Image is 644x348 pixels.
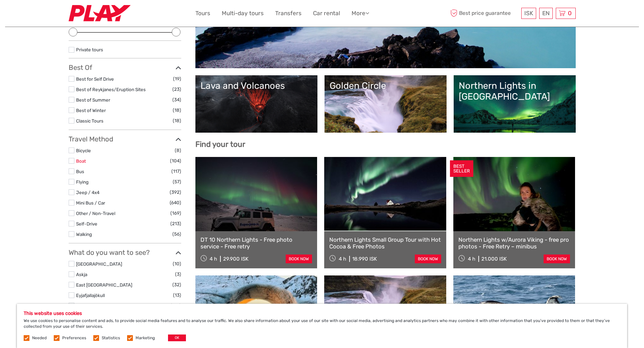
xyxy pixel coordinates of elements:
a: Best for Self Drive [76,76,114,82]
span: (104) [170,157,181,165]
a: East [GEOGRAPHIC_DATA] [76,282,132,288]
a: Tours [195,8,210,18]
p: We're away right now. Please check back later! [9,12,76,17]
span: (18) [173,106,181,114]
div: EN [539,8,553,19]
span: (169) [170,302,181,310]
a: Best of Winter [76,108,106,113]
div: 18.990 ISK [352,256,377,262]
h3: Travel Method [69,135,181,143]
div: Lava and Volcanoes [200,80,312,91]
a: Transfers [275,8,302,18]
a: book now [544,255,570,263]
a: Self-Drive [76,221,97,226]
span: (34) [172,96,181,104]
a: Northern Lights w/Aurora Viking - free pro photos - Free Retry – minibus [458,236,570,250]
button: Open LiveChat chat widget [78,10,86,19]
a: book now [286,255,312,263]
span: (3) [175,270,181,278]
button: OK [168,334,186,341]
a: [GEOGRAPHIC_DATA] [76,261,122,267]
div: Golden Circle [330,80,442,91]
span: (23) [172,85,181,93]
a: Bicycle [76,148,91,153]
span: (392) [170,188,181,196]
span: 4 h [210,256,217,262]
a: Glaciers [76,303,93,309]
a: Multi-day tours [222,8,264,18]
a: Eyjafjallajökull [76,293,105,298]
span: ISK [524,10,533,17]
a: Best of Summer [76,97,110,103]
a: Boat [76,158,86,164]
a: Northern Lights in [GEOGRAPHIC_DATA] [459,80,571,128]
label: Preferences [62,335,86,341]
span: 4 h [339,256,346,262]
a: Jeep / 4x4 [76,190,99,195]
a: Private tours [76,47,103,52]
span: (10) [173,260,181,268]
div: We use cookies to personalise content and ads, to provide social media features and to analyse ou... [17,304,627,348]
h3: Best Of [69,63,181,72]
a: Best of Reykjanes/Eruption Sites [76,87,146,92]
div: 21.000 ISK [481,256,507,262]
a: Walking [76,232,92,237]
label: Needed [32,335,47,341]
a: book now [415,255,441,263]
a: Flying [76,179,89,185]
span: (117) [171,167,181,175]
span: (56) [172,230,181,238]
a: Bus [76,169,84,174]
a: Askja [76,272,87,277]
div: Northern Lights in [GEOGRAPHIC_DATA] [459,80,571,102]
a: Lagoons, Nature Baths and Spas [200,16,571,63]
h5: This website uses cookies [24,311,620,316]
a: Golden Circle [330,80,442,128]
h3: What do you want to see? [69,248,181,257]
span: (57) [173,178,181,186]
span: 0 [567,10,573,17]
a: Other / Non-Travel [76,211,115,216]
span: 4 h [468,256,475,262]
span: (19) [173,75,181,83]
span: (13) [173,291,181,299]
span: (640) [170,199,181,207]
span: Best price guarantee [449,8,520,19]
a: Mini Bus / Car [76,200,105,206]
a: Classic Tours [76,118,103,124]
a: Lava and Volcanoes [200,80,312,128]
label: Statistics [102,335,120,341]
span: (32) [172,281,181,289]
img: Fly Play [69,5,130,22]
span: (213) [170,220,181,227]
a: Car rental [313,8,340,18]
span: (8) [175,146,181,154]
b: Find your tour [195,140,245,149]
div: BEST SELLER [450,160,473,177]
div: 29.900 ISK [223,256,248,262]
span: (18) [173,117,181,125]
label: Marketing [136,335,155,341]
a: Northern Lights Small Group Tour with Hot Cocoa & Free Photos [329,236,441,250]
span: (169) [170,209,181,217]
a: More [352,8,369,18]
a: DT 10 Northern Lights - Free photo service - Free retry [200,236,312,250]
